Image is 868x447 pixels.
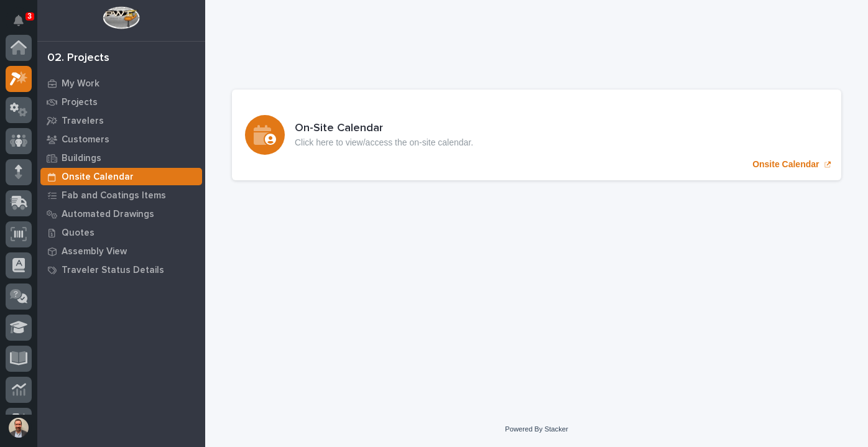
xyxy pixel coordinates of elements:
a: My Work [37,74,205,93]
div: Notifications3 [16,15,32,35]
p: Projects [62,97,98,108]
a: Projects [37,93,205,111]
p: Click here to view/access the on-site calendar. [295,137,473,148]
p: Buildings [62,153,101,164]
a: Customers [37,130,205,149]
p: Assembly View [62,246,127,257]
p: Onsite Calendar [62,172,134,183]
a: Onsite Calendar [37,167,205,186]
img: Workspace Logo [103,6,139,29]
a: Powered By Stacker [505,425,568,433]
a: Quotes [37,223,205,242]
h3: On-Site Calendar [295,122,473,136]
button: users-avatar [6,415,32,441]
p: Onsite Calendar [752,159,819,170]
p: Quotes [62,228,95,239]
a: Onsite Calendar [232,90,841,180]
p: Automated Drawings [62,209,154,220]
p: My Work [62,78,99,90]
p: Travelers [62,116,104,127]
p: Customers [62,134,109,145]
a: Fab and Coatings Items [37,186,205,205]
a: Traveler Status Details [37,260,205,279]
button: Notifications [6,7,32,34]
a: Buildings [37,149,205,167]
a: Automated Drawings [37,205,205,223]
p: 3 [27,12,32,21]
p: Fab and Coatings Items [62,190,166,201]
a: Travelers [37,111,205,130]
a: Assembly View [37,242,205,260]
p: Traveler Status Details [62,265,164,276]
div: 02. Projects [47,52,109,65]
